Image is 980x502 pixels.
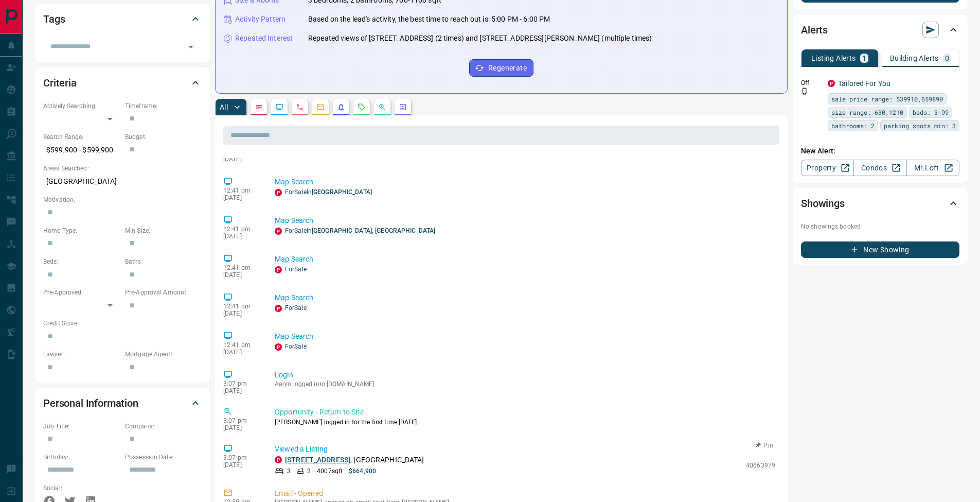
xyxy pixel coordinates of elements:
a: ForSale [285,266,307,273]
p: Job Title: [43,422,120,431]
span: sale price range: 539910,659890 [831,94,943,104]
div: Tags [43,7,202,31]
button: Open [184,40,198,54]
p: Mortgage Agent: [125,350,202,359]
p: Birthday: [43,453,120,462]
div: property.ca [275,228,282,235]
p: Activity Pattern [235,14,286,25]
p: 12:41 pm [223,226,259,233]
p: Listing Alerts [811,55,856,62]
p: Baths: [125,257,202,266]
button: New Showing [801,241,959,258]
p: Credit Score: [43,319,202,328]
svg: Requests [358,103,366,111]
a: ForSale [285,304,307,311]
p: Possession Date: [125,453,202,462]
p: Areas Searched: [43,164,202,173]
h2: Personal Information [43,395,138,411]
p: Based on the lead's activity, the best time to reach out is: 5:00 PM - 6:00 PM [308,14,550,25]
div: Alerts [801,18,959,42]
p: 3:07 pm [223,454,259,461]
p: Map Search [275,215,775,226]
p: Search Range: [43,132,120,142]
p: [DATE] [223,155,259,163]
p: New Alert: [801,146,959,157]
p: [DATE] [223,387,259,394]
p: No showings booked [801,222,959,231]
p: $664,900 [349,466,376,476]
svg: Notes [255,103,263,111]
div: property.ca [828,80,835,87]
p: [GEOGRAPHIC_DATA] [43,173,202,190]
p: Timeframe: [125,101,202,111]
p: Map Search [275,177,775,187]
p: 12:41 pm [223,187,259,194]
p: 12:41 pm [223,303,259,310]
svg: Push Notification Only [801,88,808,95]
p: [DATE] [223,271,259,279]
div: Showings [801,191,959,216]
div: Criteria [43,71,202,95]
svg: Opportunities [378,103,386,111]
a: ForSale [285,343,307,350]
div: property.ca [275,189,282,196]
p: All [220,103,228,111]
p: Beds: [43,257,120,266]
h2: Tags [43,11,65,27]
a: Condos [853,160,906,176]
p: Map Search [275,331,775,342]
p: 12:41 pm [223,341,259,349]
p: Pre-Approved: [43,288,120,297]
h2: Alerts [801,22,828,38]
p: 40663979 [746,461,775,470]
div: property.ca [275,456,282,463]
p: 4007 sqft [317,466,343,476]
p: Repeated views of [STREET_ADDRESS] (2 times) and [STREET_ADDRESS][PERSON_NAME] (multiple times) [308,33,652,44]
svg: Emails [316,103,325,111]
p: Email - Opened [275,488,775,499]
h2: Showings [801,195,845,212]
a: ForSalein[GEOGRAPHIC_DATA] [285,188,372,196]
p: Actively Searching: [43,101,120,111]
p: [DATE] [223,233,259,240]
svg: Listing Alerts [337,103,345,111]
a: Mr.Loft [906,160,959,176]
span: beds: 3-99 [913,107,949,117]
p: $599,900 - $599,900 [43,142,120,159]
p: Viewed a Listing [275,444,775,455]
p: [PERSON_NAME] logged in for the first time [DATE] [275,418,775,427]
button: Pin [750,441,779,450]
p: 12:41 pm [223,264,259,271]
p: 1 [862,55,866,62]
a: ForSalein[GEOGRAPHIC_DATA], [GEOGRAPHIC_DATA] [285,227,435,234]
p: Company: [125,422,202,431]
div: property.ca [275,305,282,312]
p: Social: [43,483,120,493]
p: Pre-Approval Amount: [125,288,202,297]
a: Property [801,160,854,176]
span: bathrooms: 2 [831,120,875,131]
p: Map Search [275,292,775,303]
svg: Calls [296,103,304,111]
span: parking spots min: 3 [884,120,956,131]
p: 3:07 pm [223,380,259,387]
svg: Lead Browsing Activity [275,103,283,111]
p: Lawyer: [43,350,120,359]
a: [STREET_ADDRESS] [285,456,350,464]
p: 3 [287,466,291,476]
p: Min Size: [125,226,202,235]
p: 3:07 pm [223,417,259,424]
p: [DATE] [223,349,259,356]
a: Tailored For You [838,79,890,88]
p: Login [275,370,775,380]
p: [DATE] [223,424,259,431]
p: [DATE] [223,194,259,201]
p: 0 [945,55,949,62]
p: Map Search [275,254,775,265]
p: Off [801,78,822,88]
h2: Criteria [43,75,77,91]
p: Opportunity - Return to Site [275,407,775,418]
p: Motivation: [43,195,202,204]
p: Repeated Interest [235,33,293,44]
span: [GEOGRAPHIC_DATA] [312,188,372,196]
